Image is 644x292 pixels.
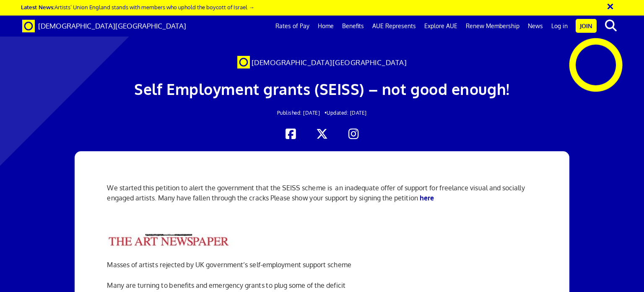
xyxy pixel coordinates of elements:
h2: Updated: [DATE] [125,110,520,116]
a: Rates of Pay [271,16,314,37]
p: We started this petition to alert the government that the SEISS scheme is an inadequate offer of ... [107,183,537,203]
p: Masses of artists rejected by UK government’s self-employment support scheme [107,260,537,270]
span: Published: [DATE] • [277,110,327,116]
a: Join [576,19,597,33]
a: Home [314,16,338,37]
a: Explore AUE [420,16,462,37]
a: News [524,16,547,37]
a: Log in [547,16,572,37]
strong: Latest News: [21,3,55,11]
span: Self Employment grants (SEISS) – not good enough! [134,79,509,98]
a: Renew Membership [462,16,524,37]
p: Many are turning to benefits and emergency grants to plug some of the deficit [107,280,537,290]
a: Latest News:Artists’ Union England stands with members who uphold the boycott of Israel → [21,3,254,11]
span: [DEMOGRAPHIC_DATA][GEOGRAPHIC_DATA] [38,21,186,30]
a: AUE Represents [368,16,420,37]
a: Benefits [338,16,368,37]
span: [DEMOGRAPHIC_DATA][GEOGRAPHIC_DATA] [252,58,407,67]
button: search [598,17,624,34]
a: here [420,194,434,202]
a: Brand [DEMOGRAPHIC_DATA][GEOGRAPHIC_DATA] [16,16,192,37]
